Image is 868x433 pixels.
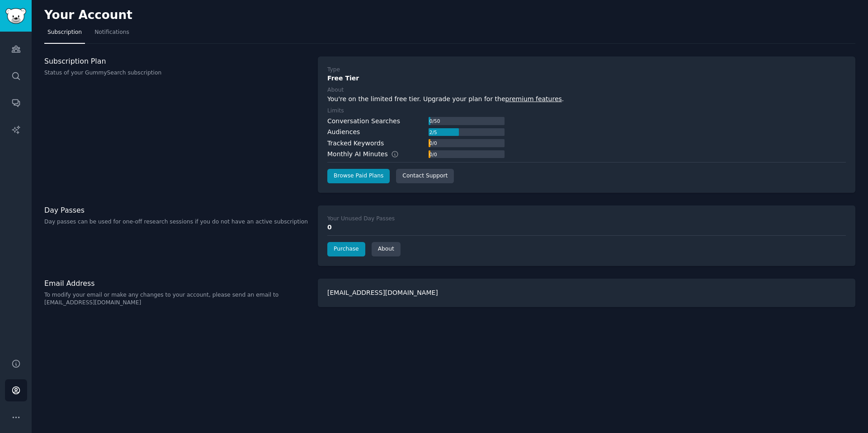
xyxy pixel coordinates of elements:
div: Audiences [327,127,360,137]
img: GummySearch logo [5,8,26,24]
div: Tracked Keywords [327,139,384,148]
div: Type [327,66,340,74]
div: 0 [327,223,846,232]
div: 0 / 0 [429,139,438,147]
span: Subscription [47,28,82,37]
div: 0 / 0 [429,150,438,158]
a: premium features [505,95,562,102]
p: Status of your GummySearch subscription [44,69,308,77]
h3: Email Address [44,279,308,288]
div: About [327,86,344,94]
a: Subscription [44,25,85,44]
div: Free Tier [327,74,846,83]
span: Notifications [94,28,129,37]
div: Limits [327,107,344,115]
a: Purchase [327,242,365,256]
a: About [372,242,401,256]
div: Your Unused Day Passes [327,215,395,223]
p: Day passes can be used for one-off research sessions if you do not have an active subscription [44,218,308,226]
div: 2 / 5 [429,128,438,136]
h2: Your Account [44,8,132,23]
a: Notifications [91,25,132,44]
h3: Subscription Plan [44,56,308,66]
div: Conversation Searches [327,116,400,126]
div: Monthly AI Minutes [327,149,408,159]
a: Contact Support [396,169,454,183]
p: To modify your email or make any changes to your account, please send an email to [EMAIL_ADDRESS]... [44,291,308,307]
div: You're on the limited free tier. Upgrade your plan for the . [327,94,846,104]
div: 0 / 50 [429,117,441,125]
div: [EMAIL_ADDRESS][DOMAIN_NAME] [318,279,855,307]
h3: Day Passes [44,205,308,215]
a: Browse Paid Plans [327,169,390,183]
